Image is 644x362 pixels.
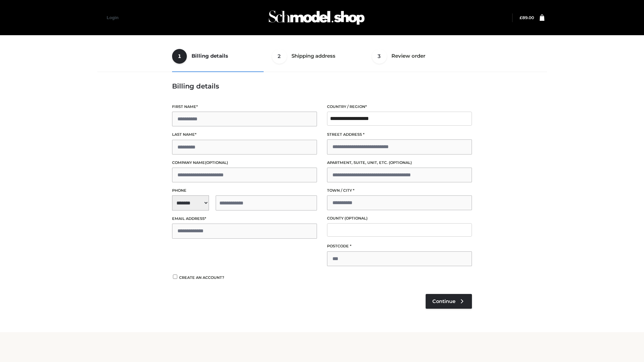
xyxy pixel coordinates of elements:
[327,160,472,166] label: Apartment, suite, unit, etc.
[172,275,178,279] input: Create an account?
[172,216,317,222] label: Email address
[327,243,472,249] label: Postcode
[344,216,368,221] span: (optional)
[172,131,317,138] label: Last name
[327,131,472,138] label: Street address
[172,160,317,166] label: Company name
[172,82,472,90] h3: Billing details
[327,215,472,222] label: County
[432,298,455,304] span: Continue
[520,15,534,20] bdi: 89.00
[327,187,472,194] label: Town / City
[107,15,118,20] a: Login
[520,15,522,20] span: £
[205,160,228,165] span: (optional)
[426,294,472,309] a: Continue
[179,275,224,280] span: Create an account?
[389,160,412,165] span: (optional)
[266,4,367,31] img: Schmodel Admin 964
[172,187,317,194] label: Phone
[172,104,317,110] label: First name
[520,15,534,20] a: £89.00
[327,104,472,110] label: Country / Region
